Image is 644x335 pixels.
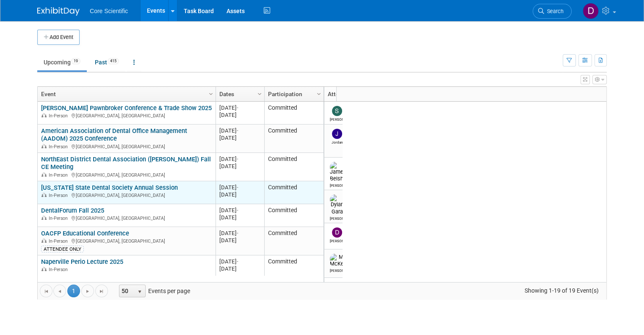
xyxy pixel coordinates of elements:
img: In-Person Event [41,216,47,220]
img: In-Person Event [41,238,47,243]
a: Dates [219,87,259,101]
span: In-Person [49,172,70,178]
a: NorthEast District Dental Association ([PERSON_NAME]) Fall CE Meeting [41,155,211,171]
img: Sam Robinson [332,106,342,116]
img: In-Person Event [41,144,47,148]
div: [DATE] [219,237,260,244]
td: Committed [264,255,323,278]
a: Go to the first page [40,285,53,297]
td: Committed [264,125,323,153]
span: - [237,156,238,162]
div: [DATE] [219,163,260,170]
img: In-Person Event [41,267,47,271]
div: [DATE] [219,104,260,111]
div: [DATE] [219,191,260,198]
a: OACFP Educational Conference [41,230,129,237]
img: Dylan Gara [330,194,345,215]
div: [GEOGRAPHIC_DATA], [GEOGRAPHIC_DATA] [41,237,212,244]
span: 415 [108,58,119,64]
div: James Belshe [330,182,345,188]
img: Jordan McCullough [332,129,342,139]
td: Committed [264,181,323,204]
img: ExhibitDay [37,7,80,16]
span: Search [544,8,564,14]
span: Go to the last page [98,288,105,295]
a: DentalForum Fall 2025 [41,207,104,214]
a: [PERSON_NAME] Pawnbroker Conference & Trade Show 2025 [41,104,212,112]
a: Go to the previous page [53,285,66,297]
span: Core Scientific [90,8,128,14]
img: Mike McKenna [330,254,353,267]
a: Search [533,4,572,19]
div: ATTENDEE ONLY [41,246,84,252]
img: James Belshe [330,162,346,182]
td: Committed [264,153,323,181]
span: - [237,127,238,134]
a: Column Settings [315,87,324,100]
a: Past415 [88,54,125,70]
a: [US_STATE] State Dental Society Annual Session [41,184,178,191]
td: Committed [264,102,323,125]
span: Go to the first page [43,288,50,295]
img: Dan Boro [332,227,342,238]
div: [DATE] [219,127,260,134]
span: Events per page [108,285,199,297]
div: Jordan McCullough [330,139,345,144]
div: [DATE] [219,134,260,141]
a: Event [41,87,210,101]
div: [DATE] [219,265,260,272]
span: Go to the previous page [56,288,63,295]
div: [DATE] [219,111,260,119]
span: Showing 1-19 of 19 Event(s) [517,285,606,296]
div: [GEOGRAPHIC_DATA], [GEOGRAPHIC_DATA] [41,214,212,221]
a: Naperville Perio Lecture 2025 [41,258,123,266]
div: [DATE] [219,207,260,214]
div: [DATE] [219,230,260,237]
span: In-Person [49,144,70,150]
span: - [237,184,238,191]
div: [DATE] [219,258,260,265]
span: 1 [67,285,80,297]
span: 50 [119,285,134,297]
span: - [237,207,238,213]
span: select [136,288,143,295]
span: - [237,105,238,111]
div: [DATE] [219,155,260,163]
div: Dan Boro [330,238,345,243]
div: [GEOGRAPHIC_DATA], [GEOGRAPHIC_DATA] [41,171,212,178]
div: Sam Robinson [330,116,345,122]
td: Committed [264,204,323,227]
a: Upcoming19 [37,54,87,70]
td: Committed [264,227,323,255]
a: Go to the last page [95,285,108,297]
div: Mike McKenna [330,267,345,273]
a: American Association of Dental Office Management (AADOM) 2025 Conference [41,127,187,143]
div: Dylan Gara [330,215,345,221]
a: Go to the next page [81,285,94,297]
span: Go to the next page [84,288,91,295]
img: In-Person Event [41,193,47,197]
span: In-Person [49,238,70,244]
a: Participation [268,87,318,101]
span: In-Person [49,267,70,272]
span: Column Settings [315,91,322,97]
a: Attendees [328,87,404,101]
span: 19 [71,58,80,64]
span: - [237,230,238,236]
span: In-Person [49,113,70,119]
img: In-Person Event [41,172,47,177]
div: [GEOGRAPHIC_DATA], [GEOGRAPHIC_DATA] [41,191,212,199]
div: [GEOGRAPHIC_DATA], [GEOGRAPHIC_DATA] [41,112,212,119]
button: Add Event [37,30,80,45]
span: In-Person [49,193,70,198]
span: - [237,258,238,265]
div: [GEOGRAPHIC_DATA], [GEOGRAPHIC_DATA] [41,143,212,150]
div: [DATE] [219,214,260,221]
span: In-Person [49,216,70,221]
a: Column Settings [207,87,216,100]
div: [DATE] [219,184,260,191]
span: Column Settings [256,91,263,97]
a: Column Settings [255,87,265,100]
img: In-Person Event [41,113,47,117]
span: Column Settings [207,91,214,97]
